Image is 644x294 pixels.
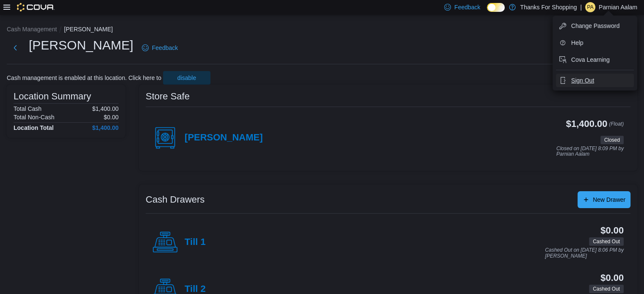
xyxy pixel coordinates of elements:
p: $1,400.00 [92,105,119,112]
p: Closed on [DATE] 8:09 PM by Parnian Aalam [556,146,624,157]
p: (Float) [609,119,624,134]
span: New Drawer [593,195,625,204]
div: Parnian Aalam [585,2,595,12]
span: Cashed Out [593,238,620,245]
span: Cova Learning [571,55,610,64]
span: Feedback [152,44,178,52]
h4: [PERSON_NAME] [185,132,263,143]
span: Cashed Out [593,285,620,293]
span: Change Password [571,22,619,30]
h4: $1,400.00 [92,124,119,131]
h3: Cash Drawers [146,195,205,205]
button: disable [163,71,210,85]
h3: $0.00 [600,273,624,283]
nav: An example of EuiBreadcrumbs [7,25,637,35]
span: Cashed Out [589,237,624,246]
button: Next [7,39,24,56]
h1: [PERSON_NAME] [29,37,133,54]
h4: Location Total [14,124,54,131]
p: Thanks For Shopping [520,2,577,12]
span: disable [177,74,196,82]
span: Help [571,38,583,47]
p: | [580,2,582,12]
p: Cash management is enabled at this location. Click here to [7,74,161,81]
button: Sign Out [556,74,634,87]
a: Feedback [138,39,181,56]
p: Parnian Aalam [599,2,637,12]
h3: Store Safe [146,91,190,102]
span: Closed [604,136,620,144]
span: Cashed Out [589,285,624,293]
h6: Total Non-Cash [14,114,55,121]
button: New Drawer [578,191,630,208]
span: Feedback [454,3,480,11]
button: [PERSON_NAME] [64,26,113,33]
h4: Till 1 [185,237,206,248]
img: Cova [17,3,55,11]
p: $0.00 [104,114,119,121]
p: Cashed Out on [DATE] 8:06 PM by [PERSON_NAME] [545,247,624,259]
h3: Location Summary [14,91,91,102]
span: Sign Out [571,76,594,85]
h3: $0.00 [600,225,624,236]
button: Cash Management [7,26,57,33]
button: Cova Learning [556,53,634,66]
h3: $1,400.00 [566,119,608,129]
h6: Total Cash [14,105,41,112]
input: Dark Mode [487,3,505,12]
button: Change Password [556,19,634,33]
button: Help [556,36,634,49]
span: PA [587,2,593,12]
span: Closed [600,136,624,144]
